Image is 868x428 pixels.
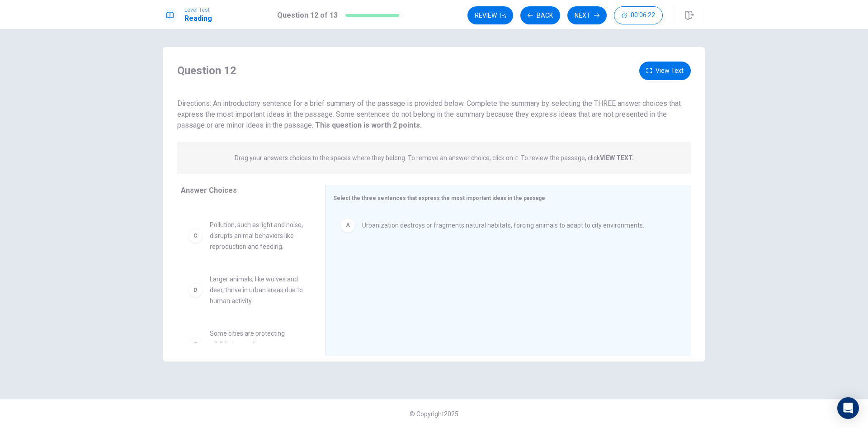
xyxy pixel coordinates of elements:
[188,337,203,352] div: E
[210,328,304,361] span: Some cities are protecting wildlife by creating green spaces and wildlife corridors.
[333,211,676,240] div: AUrbanization destroys or fragments natural habitats, forcing animals to adapt to city environments.
[313,121,422,129] strong: This question is worth 2 points.
[184,7,212,13] span: Level Test
[837,397,859,419] div: Open Intercom Messenger
[600,154,634,162] strong: VIEW TEXT.
[362,220,644,231] span: Urbanization destroys or fragments natural habitats, forcing animals to adapt to city environments.
[210,219,304,252] span: Pollution, such as light and noise, disrupts animal behaviors like reproduction and feeding.
[340,218,355,233] div: A
[277,10,338,21] h1: Question 12 of 13
[177,63,236,78] h4: Question 12
[188,228,203,243] div: C
[181,321,311,368] div: ESome cities are protecting wildlife by creating green spaces and wildlife corridors.
[614,6,663,24] button: 00:06:22
[235,154,634,162] p: Drag your answers choices to the spaces where they belong. To remove an answer choice, click on i...
[177,99,681,129] span: Directions: An introductory sentence for a brief summary of the passage is provided below. Comple...
[210,274,304,306] span: Larger animals, like wolves and deer, thrive in urban areas due to human activity.
[181,266,311,314] div: DLarger animals, like wolves and deer, thrive in urban areas due to human activity.
[567,6,607,24] button: Next
[467,6,513,24] button: Review
[631,12,655,19] span: 00:06:22
[520,6,560,24] button: Back
[184,13,212,24] h1: Reading
[410,410,458,418] span: © Copyright 2025
[333,195,545,201] span: Select the three sentences that express the most important ideas in the passage
[181,212,311,259] div: CPollution, such as light and noise, disrupts animal behaviors like reproduction and feeding.
[639,62,691,80] button: View Text
[188,283,203,297] div: D
[181,186,237,195] span: Answer Choices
